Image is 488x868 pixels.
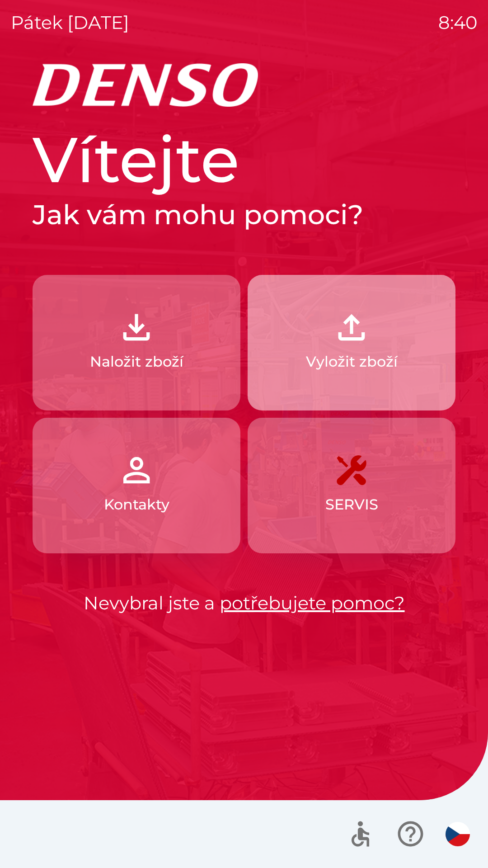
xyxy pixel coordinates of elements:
img: 072f4d46-cdf8-44b2-b931-d189da1a2739.png [117,450,156,490]
button: Kontakty [33,418,240,553]
img: Logo [33,63,455,107]
p: SERVIS [325,494,378,515]
button: SERVIS [248,418,455,553]
p: Kontakty [104,494,169,515]
p: Nevybral jste a [33,590,455,617]
p: pátek [DATE] [11,9,129,36]
h1: Vítejte [33,121,455,198]
p: Vyložit zboží [306,351,398,373]
img: 2fb22d7f-6f53-46d3-a092-ee91fce06e5d.png [332,307,371,347]
button: Vyložit zboží [248,275,455,410]
button: Naložit zboží [33,275,240,410]
h2: Jak vám mohu pomoci? [33,198,455,231]
img: 7408382d-57dc-4d4c-ad5a-dca8f73b6e74.png [332,450,371,490]
a: potřebujete pomoc? [220,592,405,614]
p: Naložit zboží [90,351,183,373]
img: cs flag [446,822,470,846]
p: 8:40 [438,9,477,36]
img: 918cc13a-b407-47b8-8082-7d4a57a89498.png [117,307,156,347]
